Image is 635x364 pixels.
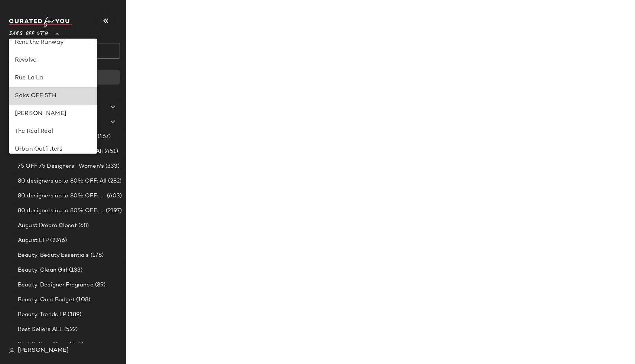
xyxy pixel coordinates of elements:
div: [PERSON_NAME] [15,109,91,118]
span: (89) [94,281,106,289]
span: (333) [104,162,120,171]
span: (167) [96,132,111,141]
span: Best Sellers: Mens [18,340,68,349]
span: 75 OFF 75 Designers- Women's [18,162,104,171]
div: The Real Real [15,127,91,136]
div: Rent the Runway [15,38,91,47]
span: August Dream Closet [18,222,77,230]
span: Beauty: Trends LP [18,311,66,319]
span: 80 designers up to 80% OFF: All [18,177,107,186]
img: svg%3e [9,348,15,354]
span: Saks OFF 5TH [9,25,48,39]
span: Beauty: Beauty Essentials [18,251,89,260]
span: (451) [103,147,118,156]
img: cfy_white_logo.C9jOOHJF.svg [9,17,72,27]
div: Urban Outfitters [15,145,91,154]
span: Best Sellers ALL [18,325,63,334]
span: (603) [105,192,122,200]
span: (133) [68,266,83,275]
div: undefined-list [9,39,97,154]
span: Beauty: On a Budget [18,296,75,304]
span: August LTP [18,236,49,245]
span: (189) [66,311,81,319]
span: Beauty: Designer Fragrance [18,281,94,289]
span: [PERSON_NAME] [18,346,69,355]
div: Rue La La [15,74,91,83]
span: (546) [68,340,84,349]
span: (68) [77,222,89,230]
div: Saks OFF 5TH [15,92,91,101]
div: Revolve [15,56,91,65]
span: 80 designers up to 80% OFF: Men's [18,192,105,200]
span: (2197) [104,207,122,215]
span: (522) [63,325,78,334]
span: 80 designers up to 80% OFF: Women's [18,207,104,215]
span: (2246) [49,236,67,245]
span: Beauty: Clean Girl [18,266,68,275]
span: (178) [89,251,104,260]
span: (282) [107,177,121,186]
span: (108) [75,296,91,304]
